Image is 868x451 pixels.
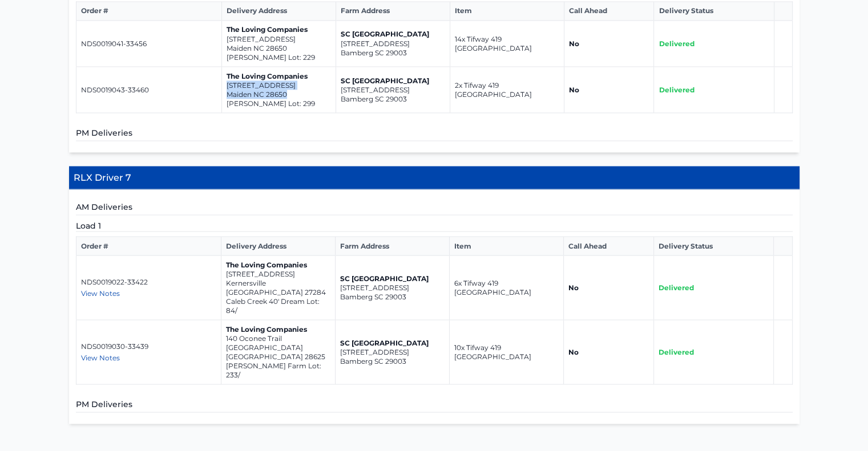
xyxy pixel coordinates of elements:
[81,289,120,297] span: View Notes
[659,347,694,356] span: Delivered
[227,71,331,80] p: The Loving Companies
[569,85,579,94] strong: No
[341,39,445,48] p: [STREET_ADDRESS]
[76,127,793,141] h5: PM Deliveries
[341,30,445,39] p: SC [GEOGRAPHIC_DATA]
[341,85,445,94] p: [STREET_ADDRESS]
[81,85,217,94] p: NDS0019043-33460
[69,166,800,189] h4: RLX Driver 7
[76,2,221,21] th: Order #
[227,90,331,99] p: Maiden NC 28650
[659,39,694,47] span: Delivered
[226,278,330,296] p: Kernersville [GEOGRAPHIC_DATA] 27284
[341,48,445,57] p: Bamberg SC 29003
[221,237,335,255] th: Delivery Address
[227,43,331,52] p: Maiden NC 28650
[341,76,445,85] p: SC [GEOGRAPHIC_DATA]
[227,25,331,34] p: The Loving Companies
[226,324,330,334] p: The Loving Companies
[449,320,563,384] td: 10x Tifway 419 [GEOGRAPHIC_DATA]
[81,277,216,286] p: NDS0019022-33422
[340,283,445,292] p: [STREET_ADDRESS]
[568,283,579,291] strong: No
[450,2,564,21] th: Item
[568,347,579,356] strong: No
[563,237,653,255] th: Call Ahead
[340,292,445,301] p: Bamberg SC 29003
[221,2,336,21] th: Delivery Address
[340,274,445,283] p: SC [GEOGRAPHIC_DATA]
[653,237,774,255] th: Delivery Status
[654,2,774,21] th: Delivery Status
[340,338,445,347] p: SC [GEOGRAPHIC_DATA]
[227,34,331,43] p: [STREET_ADDRESS]
[659,85,694,94] span: Delivered
[81,342,216,351] p: NDS0019030-33439
[76,201,793,215] h5: AM Deliveries
[340,347,445,356] p: [STREET_ADDRESS]
[564,2,654,21] th: Call Ahead
[227,99,331,108] p: [PERSON_NAME] Lot: 299
[226,296,330,315] p: Caleb Creek 40' Dream Lot: 84/
[81,353,120,361] span: View Notes
[76,237,221,255] th: Order #
[81,39,217,48] p: NDS0019041-33456
[227,52,331,62] p: [PERSON_NAME] Lot: 229
[76,398,793,412] h5: PM Deliveries
[226,260,330,269] p: The Loving Companies
[335,237,449,255] th: Farm Address
[226,334,330,343] p: 140 Oconee Trail
[449,255,563,320] td: 6x Tifway 419 [GEOGRAPHIC_DATA]
[336,2,450,21] th: Farm Address
[76,220,793,231] h5: Load 1
[226,343,330,361] p: [GEOGRAPHIC_DATA] [GEOGRAPHIC_DATA] 28625
[226,269,330,278] p: [STREET_ADDRESS]
[569,39,579,47] strong: No
[450,21,564,67] td: 14x Tifway 419 [GEOGRAPHIC_DATA]
[227,80,331,90] p: [STREET_ADDRESS]
[226,361,330,379] p: [PERSON_NAME] Farm Lot: 233/
[341,94,445,103] p: Bamberg SC 29003
[340,356,445,365] p: Bamberg SC 29003
[450,67,564,113] td: 2x Tifway 419 [GEOGRAPHIC_DATA]
[449,237,563,255] th: Item
[659,283,694,291] span: Delivered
